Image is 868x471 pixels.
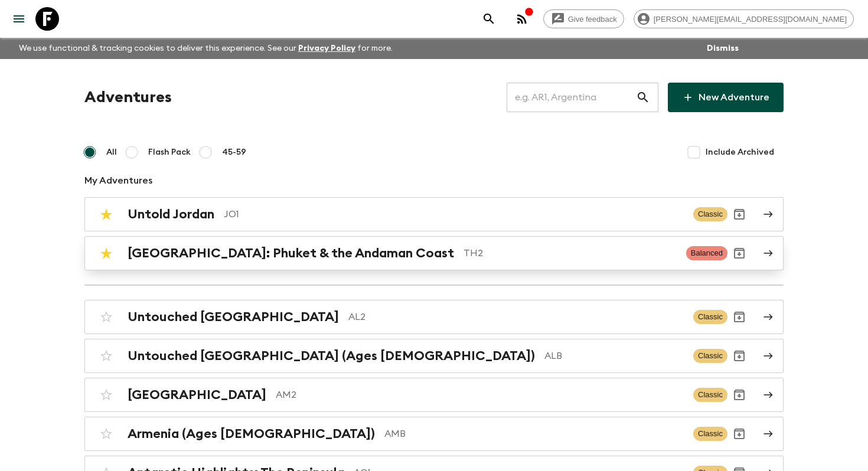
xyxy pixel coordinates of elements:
a: Untouched [GEOGRAPHIC_DATA]AL2ClassicArchive [84,300,784,334]
h1: Adventures [84,86,172,109]
a: New Adventure [668,83,784,112]
span: Balanced [686,246,727,260]
a: Untouched [GEOGRAPHIC_DATA] (Ages [DEMOGRAPHIC_DATA])ALBClassicArchive [84,339,784,373]
p: AL2 [348,310,684,324]
h2: Untouched [GEOGRAPHIC_DATA] [128,309,339,325]
span: [PERSON_NAME][EMAIL_ADDRESS][DOMAIN_NAME] [647,15,853,24]
button: Archive [727,383,751,407]
a: [GEOGRAPHIC_DATA]AM2ClassicArchive [84,378,784,412]
button: Archive [727,241,751,265]
span: 45-59 [222,146,246,158]
span: Classic [693,349,727,363]
p: JO1 [224,207,684,221]
span: Include Archived [706,146,774,158]
button: Archive [727,202,751,226]
a: Give feedback [543,9,624,28]
p: My Adventures [84,174,784,188]
h2: Untouched [GEOGRAPHIC_DATA] (Ages [DEMOGRAPHIC_DATA]) [128,348,535,364]
button: Archive [727,305,751,329]
div: [PERSON_NAME][EMAIL_ADDRESS][DOMAIN_NAME] [634,9,854,28]
span: Classic [693,427,727,441]
a: Armenia (Ages [DEMOGRAPHIC_DATA])AMBClassicArchive [84,417,784,451]
a: Privacy Policy [298,44,355,53]
span: Classic [693,388,727,402]
h2: [GEOGRAPHIC_DATA] [128,387,266,403]
p: TH2 [464,246,677,260]
span: Give feedback [562,15,624,24]
span: Classic [693,207,727,221]
span: Classic [693,310,727,324]
h2: [GEOGRAPHIC_DATA]: Phuket & the Andaman Coast [128,246,454,261]
a: Untold JordanJO1ClassicArchive [84,197,784,231]
span: All [106,146,117,158]
button: Archive [727,422,751,446]
button: search adventures [477,7,501,31]
input: e.g. AR1, Argentina [507,81,636,114]
h2: Armenia (Ages [DEMOGRAPHIC_DATA]) [128,426,375,441]
p: We use functional & tracking cookies to deliver this experience. See our for more. [14,38,397,59]
button: Dismiss [704,40,742,57]
button: menu [7,7,31,31]
a: [GEOGRAPHIC_DATA]: Phuket & the Andaman CoastTH2BalancedArchive [84,236,784,270]
p: AM2 [276,388,684,402]
span: Flash Pack [148,146,191,158]
p: AMB [384,427,684,441]
h2: Untold Jordan [128,207,214,222]
button: Archive [727,344,751,368]
p: ALB [544,349,684,363]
